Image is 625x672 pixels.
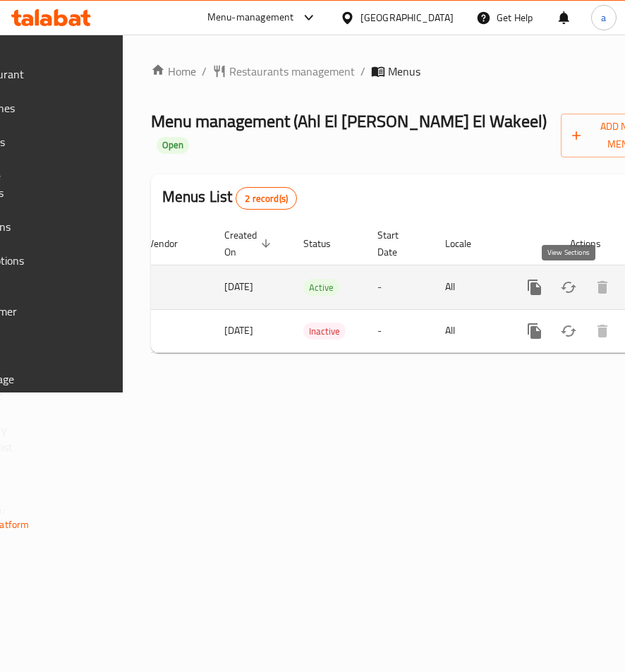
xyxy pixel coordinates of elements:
span: Created On [224,227,275,260]
span: Start Date [377,227,417,260]
div: Menu-management [207,9,294,26]
h2: Menus List [162,186,297,210]
button: Change Status [552,270,585,304]
div: Open [157,137,189,154]
td: All [434,309,506,352]
span: Menus [388,63,420,80]
span: Status [303,235,349,252]
td: - [366,265,434,309]
span: Vendor [148,235,196,252]
a: Restaurants management [212,63,355,80]
span: Inactive [303,323,346,340]
span: Restaurants management [229,63,355,80]
span: [DATE] [224,321,253,340]
div: Active [303,279,339,296]
button: Change Status [552,314,585,348]
span: Locale [445,235,490,252]
button: more [518,314,552,348]
button: Delete menu [585,270,619,304]
button: more [518,270,552,304]
li: / [360,63,365,80]
span: a [601,10,606,25]
span: Active [303,280,339,296]
span: Open [157,139,189,151]
span: 2 record(s) [236,192,296,205]
td: All [434,265,506,309]
button: Delete menu [585,314,619,348]
td: - [366,309,434,352]
li: / [202,63,207,80]
div: Total records count [236,187,297,210]
span: [DATE] [224,277,253,296]
div: Inactive [303,323,346,340]
div: [GEOGRAPHIC_DATA] [360,10,454,25]
span: Menu management ( Ahl El [PERSON_NAME] El Wakeel ) [151,105,547,137]
a: Home [151,63,196,80]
